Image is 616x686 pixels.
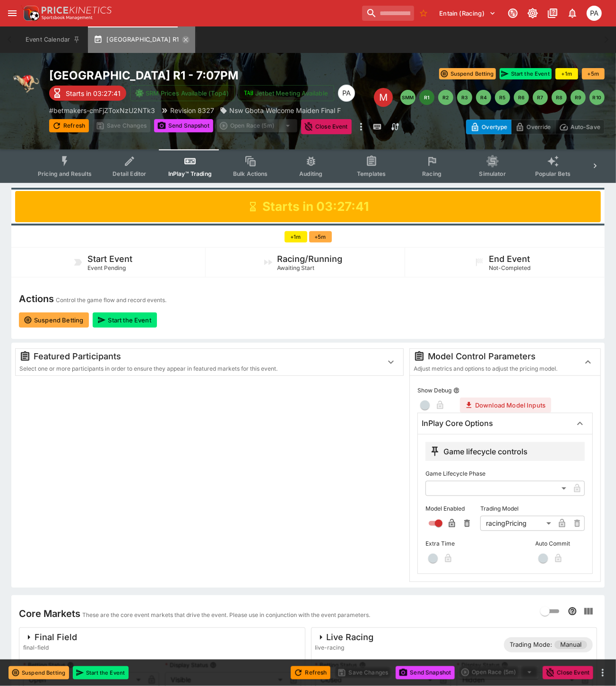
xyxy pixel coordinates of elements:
[439,68,496,79] button: Suspend Betting
[479,170,506,177] span: Simulator
[217,119,297,132] div: split button
[56,295,166,305] p: Control the game flow and record events.
[301,119,352,134] button: Close Event
[356,119,367,134] button: more
[233,170,268,177] span: Bulk Actions
[291,666,330,679] button: Refresh
[429,446,528,457] div: Game lifecycle controls
[244,88,253,98] img: jetbet-logo.svg
[495,90,510,105] button: R5
[510,640,552,650] p: Trading Mode:
[23,632,77,643] div: Final Field
[417,386,451,394] p: Show Debug
[42,16,93,20] img: Sportsbook Management
[11,68,42,98] img: greyhound_racing.png
[514,90,529,105] button: R6
[19,608,80,620] h4: Core Markets
[571,122,600,132] p: Auto-Save
[278,264,315,271] span: Awaiting Start
[500,68,552,79] button: Start the Event
[555,68,578,79] button: +1m
[527,122,551,132] p: Override
[82,610,370,620] p: These are the core event markets that drive the event. Please use in conjunction with the event p...
[476,90,491,105] button: R4
[278,253,343,264] h5: Racing/Running
[154,119,213,132] button: Send Snapshot
[309,231,332,243] button: +5m
[170,105,214,115] p: Revision 8327
[425,502,475,516] label: Model Enabled
[480,502,585,516] label: Trading Model
[168,170,212,177] span: InPlay™ Trading
[555,120,605,134] button: Auto-Save
[49,68,373,83] h2: Copy To Clipboard
[564,5,581,22] button: Notifications
[434,6,502,21] button: Select Tenant
[113,170,146,177] span: Detail Editor
[587,6,602,21] div: Peter Addley
[400,90,416,105] button: SMM
[482,122,507,132] p: Overtype
[460,398,551,413] button: Download Model Inputs
[438,90,453,105] button: R2
[21,4,40,23] img: PriceKinetics Logo
[315,632,374,643] div: Live Racing
[42,7,112,14] img: PriceKinetics
[536,537,585,551] label: Auto Commit
[400,90,605,105] nav: pagination navigation
[535,170,571,177] span: Popular Bets
[315,643,374,652] span: live-racing
[533,90,548,105] button: R7
[23,643,77,652] span: final-field
[584,3,605,24] button: Peter Addley
[338,85,355,102] div: Peter Addley
[582,68,605,79] button: +5m
[66,88,121,98] p: Starts in 03:27:41
[425,467,585,481] label: Game Lifecycle Phase
[453,387,460,394] button: Show Debug
[511,120,555,134] button: Override
[374,88,393,107] div: Edit Meeting
[49,105,155,115] p: Copy To Clipboard
[88,26,195,53] button: [GEOGRAPHIC_DATA] R1
[285,231,307,243] button: +1m
[4,5,21,22] button: open drawer
[19,351,375,362] div: Featured Participants
[49,119,89,132] button: Refresh
[20,26,86,53] button: Event Calendar
[362,6,414,21] input: search
[466,120,605,134] div: Start From
[220,105,341,115] div: Nsw Gbota Welcome Maiden Final F
[299,170,322,177] span: Auditing
[524,5,541,22] button: Toggle light/dark mode
[422,170,442,177] span: Racing
[597,667,608,678] button: more
[555,640,587,650] span: Manual
[425,537,475,551] label: Extra Time
[357,170,386,177] span: Templates
[416,6,431,21] button: No Bookmarks
[38,170,92,177] span: Pricing and Results
[544,5,561,22] button: Documentation
[396,666,455,679] button: Send Snapshot
[87,264,126,271] span: Event Pending
[414,351,572,362] div: Model Control Parameters
[457,90,472,105] button: R3
[19,313,89,328] button: Suspend Betting
[552,90,567,105] button: R8
[93,313,156,328] button: Start the Event
[239,85,334,101] button: Jetbet Meeting Available
[543,666,593,679] button: Close Event
[414,365,557,372] span: Adjust metrics and options to adjust the pricing model.
[459,666,539,679] div: split button
[229,105,341,115] p: Nsw Gbota Welcome Maiden Final F
[489,253,530,264] h5: End Event
[19,293,54,305] h4: Actions
[480,516,555,531] div: racingPricing
[466,120,512,134] button: Overtype
[262,199,369,215] h1: Starts in 03:27:41
[419,90,434,105] button: R1
[19,365,278,372] span: Select one or more participants in order to ensure they appear in featured markets for this event.
[590,90,605,105] button: R10
[30,149,586,183] div: Event type filters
